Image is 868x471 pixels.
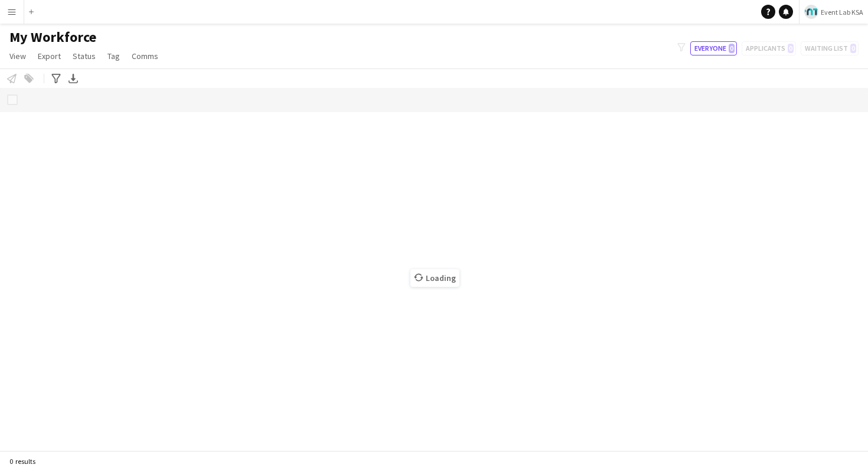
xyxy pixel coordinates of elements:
[5,48,31,64] a: View
[821,8,863,17] span: Event Lab KSA
[33,48,66,64] a: Export
[49,71,63,86] app-action-btn: Advanced filters
[68,48,100,64] a: Status
[9,51,26,61] span: View
[9,28,96,46] span: My Workforce
[66,71,80,86] app-action-btn: Export XLSX
[132,51,158,61] span: Comms
[804,5,818,19] img: Logo
[410,269,459,287] span: Loading
[73,51,96,61] span: Status
[690,41,737,55] button: Everyone0
[38,51,61,61] span: Export
[127,48,163,64] a: Comms
[103,48,125,64] a: Tag
[729,44,735,53] span: 0
[107,51,120,61] span: Tag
